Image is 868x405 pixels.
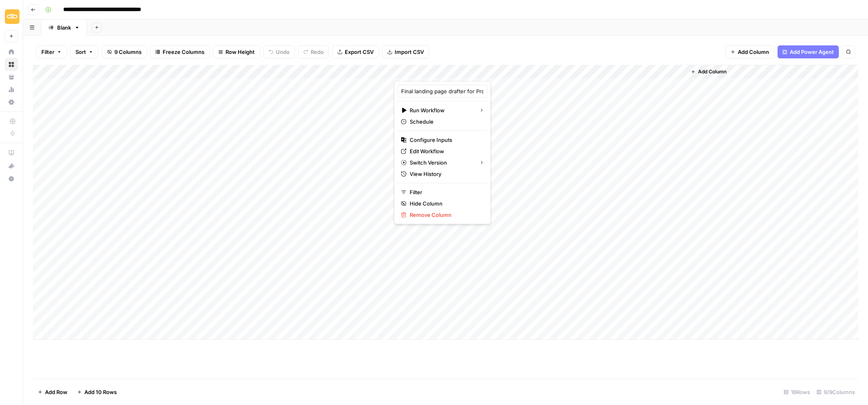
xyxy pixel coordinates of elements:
[5,6,18,27] button: Workspace: Sinch
[395,48,424,56] span: Import CSV
[5,159,18,172] button: What's new?
[5,146,18,159] a: AirOps Academy
[5,71,18,84] a: Your Data
[5,9,19,24] img: Sinch Logo
[382,45,429,58] button: Import CSV
[5,45,18,58] a: Home
[688,66,730,77] button: Add Column
[410,136,481,144] span: Configure Inputs
[410,159,473,167] span: Switch Version
[410,199,481,208] span: Hide Column
[226,48,255,56] span: Row Height
[5,96,18,109] a: Settings
[298,45,329,58] button: Redo
[36,45,67,58] button: Filter
[698,68,726,75] span: Add Column
[332,45,379,58] button: Export CSV
[410,147,481,155] span: Edit Workflow
[813,386,858,399] div: 9/9 Columns
[311,48,324,56] span: Redo
[780,386,813,399] div: 18 Rows
[41,19,87,36] a: Blank
[410,170,481,178] span: View History
[778,45,839,58] button: Add Power Agent
[410,211,481,219] span: Remove Column
[75,48,86,56] span: Sort
[150,45,210,58] button: Freeze Columns
[45,388,67,396] span: Add Row
[5,160,17,172] div: What's new?
[410,188,481,196] span: Filter
[114,48,142,56] span: 9 Columns
[725,45,774,58] button: Add Column
[410,118,481,126] span: Schedule
[102,45,147,58] button: 9 Columns
[5,83,18,96] a: Usage
[345,48,374,56] span: Export CSV
[41,48,54,56] span: Filter
[263,45,295,58] button: Undo
[276,48,290,56] span: Undo
[5,172,18,185] button: Help + Support
[213,45,260,58] button: Row Height
[70,45,99,58] button: Sort
[84,388,117,396] span: Add 10 Rows
[33,386,72,399] button: Add Row
[738,48,769,56] span: Add Column
[5,58,18,71] a: Browse
[790,48,834,56] span: Add Power Agent
[163,48,204,56] span: Freeze Columns
[57,24,71,32] div: Blank
[72,386,122,399] button: Add 10 Rows
[410,106,473,114] span: Run Workflow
